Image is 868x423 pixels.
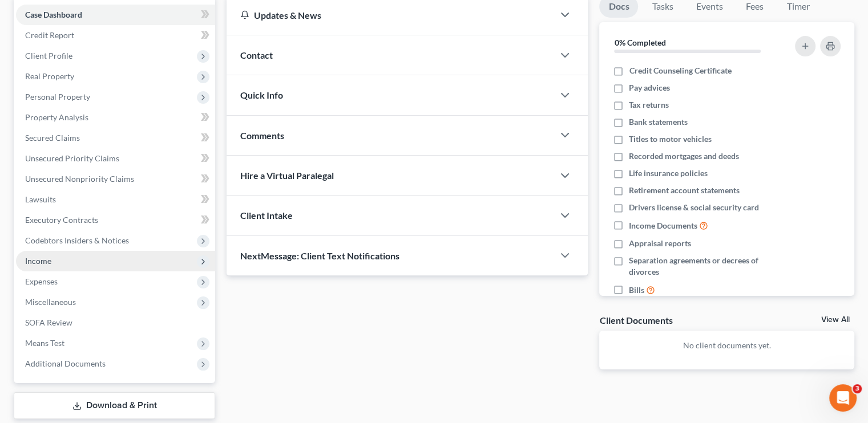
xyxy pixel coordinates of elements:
[240,250,399,261] span: NextMessage: Client Text Notifications
[16,5,215,25] a: Case Dashboard
[829,384,857,412] iframe: Intercom live chat
[629,202,759,213] span: Drivers license & social security card
[25,318,72,327] span: SOFA Review
[25,112,88,122] span: Property Analysis
[25,92,90,101] span: Personal Property
[629,151,739,162] span: Recorded mortgages and deeds
[25,297,76,307] span: Miscellaneous
[240,130,284,141] span: Comments
[629,185,740,196] span: Retirement account statements
[629,238,691,249] span: Appraisal reports
[25,215,98,225] span: Executory Contracts
[25,10,82,19] span: Case Dashboard
[16,210,215,230] a: Executory Contracts
[25,71,74,81] span: Real Property
[25,194,56,204] span: Lawsuits
[629,168,708,179] span: Life insurance policies
[629,133,712,145] span: Titles to motor vehicles
[16,148,215,169] a: Unsecured Priority Claims
[240,170,334,181] span: Hire a Virtual Paralegal
[629,116,688,128] span: Bank statements
[629,82,670,93] span: Pay advices
[608,340,845,351] p: No client documents yet.
[16,107,215,128] a: Property Analysis
[629,284,644,296] span: Bills
[629,220,697,231] span: Income Documents
[25,276,58,286] span: Expenses
[240,90,283,100] span: Quick Info
[25,153,119,163] span: Unsecured Priority Claims
[853,384,862,393] span: 3
[25,256,51,266] span: Income
[614,38,665,47] strong: 0% Completed
[25,174,134,184] span: Unsecured Nonpriority Claims
[25,359,106,368] span: Additional Documents
[240,50,273,60] span: Contact
[629,65,731,76] span: Credit Counseling Certificate
[25,235,129,245] span: Codebtors Insiders & Notices
[821,316,850,324] a: View All
[16,312,215,333] a: SOFA Review
[599,314,672,326] div: Client Documents
[629,99,669,111] span: Tax returns
[16,128,215,148] a: Secured Claims
[240,9,540,21] div: Updates & News
[16,189,215,210] a: Lawsuits
[16,169,215,189] a: Unsecured Nonpriority Claims
[25,51,72,60] span: Client Profile
[240,210,293,221] span: Client Intake
[25,338,64,348] span: Means Test
[16,25,215,46] a: Credit Report
[25,30,74,40] span: Credit Report
[629,255,781,278] span: Separation agreements or decrees of divorces
[14,392,215,419] a: Download & Print
[25,133,80,143] span: Secured Claims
